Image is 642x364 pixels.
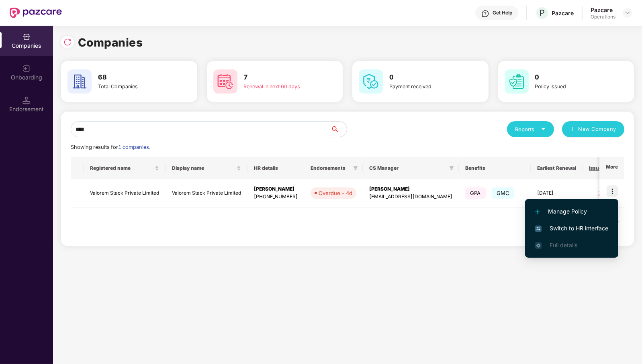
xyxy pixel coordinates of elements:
span: GPA [465,187,486,199]
div: Reports [515,125,546,133]
h3: 7 [244,72,313,83]
span: Showing results for [71,144,150,150]
span: plus [570,126,575,133]
div: [EMAIL_ADDRESS][DOMAIN_NAME] [369,193,452,201]
h3: 68 [98,72,167,83]
img: svg+xml;base64,PHN2ZyB3aWR0aD0iMjAiIGhlaWdodD0iMjAiIHZpZXdCb3g9IjAgMCAyMCAyMCIgZmlsbD0ibm9uZSIgeG... [22,65,31,73]
span: 1 companies. [118,144,150,150]
span: GMC [492,187,515,199]
span: filter [448,163,456,173]
img: svg+xml;base64,PHN2ZyB4bWxucz0iaHR0cDovL3d3dy53My5vcmcvMjAwMC9zdmciIHdpZHRoPSI2MCIgaGVpZ2h0PSI2MC... [67,69,92,94]
div: Pazcare [591,6,615,14]
img: New Pazcare Logo [10,8,62,18]
span: Display name [172,165,235,171]
div: 7 [589,189,611,197]
h1: Companies [78,34,143,51]
span: filter [353,166,358,171]
div: Pazcare [552,9,574,17]
img: svg+xml;base64,PHN2ZyB4bWxucz0iaHR0cDovL3d3dy53My5vcmcvMjAwMC9zdmciIHdpZHRoPSI2MCIgaGVpZ2h0PSI2MC... [213,69,237,94]
img: svg+xml;base64,PHN2ZyBpZD0iRHJvcGRvd24tMzJ4MzIiIHhtbG5zPSJodHRwOi8vd3d3LnczLm9yZy8yMDAwL3N2ZyIgd2... [624,10,631,16]
div: [PERSON_NAME] [254,185,298,193]
span: filter [449,166,454,171]
img: icon [607,185,618,197]
div: Operations [591,14,615,20]
img: svg+xml;base64,PHN2ZyB4bWxucz0iaHR0cDovL3d3dy53My5vcmcvMjAwMC9zdmciIHdpZHRoPSI2MCIgaGVpZ2h0PSI2MC... [505,69,529,94]
span: filter [352,163,360,173]
span: New Company [579,125,617,133]
th: Registered name [84,157,166,179]
th: Display name [166,157,247,179]
td: Valorem Stack Private Limited [166,179,247,207]
img: svg+xml;base64,PHN2ZyBpZD0iSGVscC0zMngzMiIgeG1sbnM9Imh0dHA6Ly93d3cudzMub3JnLzIwMDAvc3ZnIiB3aWR0aD... [481,10,489,18]
td: Valorem Stack Private Limited [84,179,166,207]
img: svg+xml;base64,PHN2ZyBpZD0iQ29tcGFuaWVzIiB4bWxucz0iaHR0cDovL3d3dy53My5vcmcvMjAwMC9zdmciIHdpZHRoPS... [22,33,31,41]
th: More [599,157,624,179]
button: plusNew Company [562,121,624,137]
img: svg+xml;base64,PHN2ZyB3aWR0aD0iMTQuNSIgaGVpZ2h0PSIxNC41IiB2aWV3Qm94PSIwIDAgMTYgMTYiIGZpbGw9Im5vbm... [22,96,31,104]
div: Policy issued [535,83,604,91]
span: Registered name [90,165,153,171]
img: svg+xml;base64,PHN2ZyB4bWxucz0iaHR0cDovL3d3dy53My5vcmcvMjAwMC9zdmciIHdpZHRoPSI2MCIgaGVpZ2h0PSI2MC... [359,69,383,94]
th: Issues [583,157,617,179]
button: search [330,121,347,137]
div: [PERSON_NAME] [369,185,452,193]
img: svg+xml;base64,PHN2ZyB4bWxucz0iaHR0cDovL3d3dy53My5vcmcvMjAwMC9zdmciIHdpZHRoPSIxNiIgaGVpZ2h0PSIxNi... [535,226,542,232]
span: P [540,8,545,18]
div: Payment received [389,83,458,91]
span: search [330,126,347,132]
span: Manage Policy [535,207,608,216]
img: svg+xml;base64,PHN2ZyBpZD0iUmVsb2FkLTMyeDMyIiB4bWxucz0iaHR0cDovL3d3dy53My5vcmcvMjAwMC9zdmciIHdpZH... [63,38,72,46]
div: Renewal in next 60 days [244,83,313,91]
span: Endorsements [311,165,350,171]
span: CS Manager [369,165,446,171]
td: [DATE] [531,179,583,207]
img: svg+xml;base64,PHN2ZyB4bWxucz0iaHR0cDovL3d3dy53My5vcmcvMjAwMC9zdmciIHdpZHRoPSIxMi4yMDEiIGhlaWdodD... [535,209,540,214]
div: Get Help [493,10,512,16]
h3: 0 [389,72,458,83]
div: Total Companies [98,83,167,91]
th: HR details [247,157,304,179]
span: Issues [589,165,605,171]
img: svg+xml;base64,PHN2ZyB4bWxucz0iaHR0cDovL3d3dy53My5vcmcvMjAwMC9zdmciIHdpZHRoPSIxNi4zNjMiIGhlaWdodD... [535,242,542,249]
span: Full details [550,242,577,248]
div: [PHONE_NUMBER] [254,193,298,201]
th: Earliest Renewal [531,157,583,179]
h3: 0 [535,72,604,83]
div: Overdue - 4d [319,189,352,197]
span: Switch to HR interface [535,224,608,233]
span: caret-down [541,126,546,132]
th: Benefits [459,157,531,179]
